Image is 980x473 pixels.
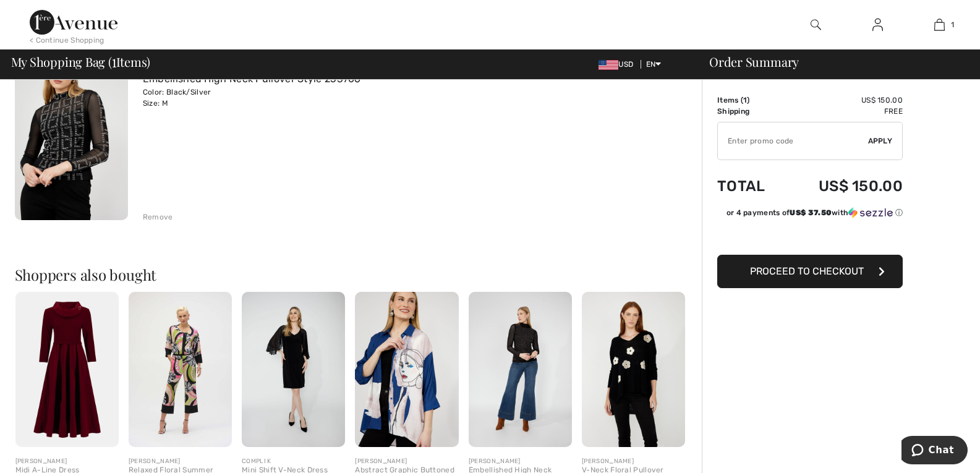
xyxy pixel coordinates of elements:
[355,457,458,466] div: [PERSON_NAME]
[743,96,747,104] span: 1
[15,50,128,220] img: Embellished High Neck Pullover Style 253706
[582,292,685,447] img: V-Neck Floral Pullover Style 253872
[726,207,903,218] div: or 4 payments of with
[863,17,893,33] a: Sign In
[717,255,903,288] button: Proceed to Checkout
[717,223,903,250] iframe: PayPal-paypal
[934,17,945,32] img: My Bag
[718,122,868,160] input: Promo code
[599,60,618,70] img: US Dollar
[30,35,104,46] div: < Continue Shopping
[790,208,832,217] span: US$ 37.50
[785,165,903,207] td: US$ 150.00
[717,207,903,223] div: or 4 payments ofUS$ 37.50withSezzle Click to learn more about Sezzle
[848,207,893,218] img: Sezzle
[646,60,662,69] span: EN
[750,265,864,277] span: Proceed to Checkout
[15,292,119,447] img: Midi A-Line Dress Style 254207
[811,17,821,32] img: search the website
[951,19,954,30] span: 1
[129,292,232,447] img: Relaxed Floral Summer Trousers Style 252107
[355,292,458,447] img: Abstract Graphic Buttoned Top Style 253751
[143,211,173,223] div: Remove
[717,165,785,207] td: Total
[15,457,119,466] div: [PERSON_NAME]
[469,457,572,466] div: [PERSON_NAME]
[901,436,968,467] iframe: Opens a widget where you can chat to one of our agents
[242,292,345,447] img: Mini Shift V-Neck Dress Style 50159
[694,56,973,68] div: Order Summary
[599,60,638,69] span: USD
[242,457,345,466] div: COMPLI K
[717,106,785,117] td: Shipping
[868,135,893,147] span: Apply
[143,87,361,109] div: Color: Black/Silver Size: M
[785,95,903,106] td: US$ 150.00
[872,17,883,32] img: My Info
[30,10,117,35] img: 1ère Avenue
[582,457,685,466] div: [PERSON_NAME]
[129,457,232,466] div: [PERSON_NAME]
[112,53,116,69] span: 1
[909,17,969,32] a: 1
[785,106,903,117] td: Free
[11,56,151,68] span: My Shopping Bag ( Items)
[469,292,572,447] img: Embellished High Neck Pullover Style 253807
[15,267,695,282] h2: Shoppers also bought
[717,95,785,106] td: Items ( )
